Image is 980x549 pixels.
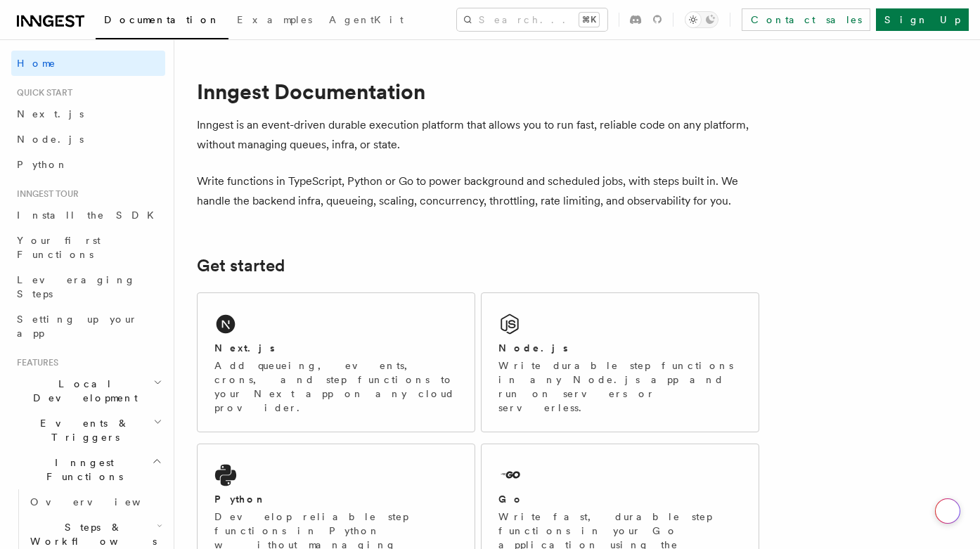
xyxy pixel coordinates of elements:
p: Write durable step functions in any Node.js app and run on servers or serverless. [498,359,742,415]
a: Sign Up [876,8,969,31]
a: Next.jsAdd queueing, events, crons, and step functions to your Next app on any cloud provider. [197,292,475,432]
button: Search...⌘K [457,8,607,31]
p: Add queueing, events, crons, and step functions to your Next app on any cloud provider. [214,359,458,415]
span: Python [17,159,68,170]
a: Install the SDK [11,202,165,228]
span: Inngest tour [11,188,79,200]
a: Node.jsWrite durable step functions in any Node.js app and run on servers or serverless. [481,292,759,432]
kbd: ⌘K [579,13,599,27]
span: Quick start [11,87,72,98]
span: Inngest Functions [11,456,152,484]
h2: Node.js [498,341,568,355]
span: AgentKit [329,14,404,25]
span: Features [11,357,58,368]
a: Your first Functions [11,228,165,267]
a: Examples [228,4,321,38]
span: Node.js [17,134,84,145]
a: Leveraging Steps [11,267,165,306]
button: Inngest Functions [11,450,165,489]
span: Examples [237,14,312,25]
a: Overview [25,489,165,515]
button: Local Development [11,371,165,411]
a: Home [11,51,165,76]
p: Write functions in TypeScript, Python or Go to power background and scheduled jobs, with steps bu... [197,172,759,211]
span: Home [17,56,56,70]
span: Documentation [104,14,220,25]
p: Inngest is an event-driven durable execution platform that allows you to run fast, reliable code ... [197,115,759,155]
a: Python [11,152,165,177]
a: AgentKit [321,4,412,38]
a: Node.js [11,127,165,152]
button: Events & Triggers [11,411,165,450]
button: Toggle dark mode [685,11,718,28]
a: Next.js [11,101,165,127]
span: Leveraging Steps [17,274,136,299]
span: Your first Functions [17,235,101,260]
span: Events & Triggers [11,416,153,444]
a: Contact sales [742,8,870,31]
h2: Go [498,492,524,506]
h1: Inngest Documentation [197,79,759,104]
span: Setting up your app [17,314,138,339]
span: Local Development [11,377,153,405]
h2: Next.js [214,341,275,355]
span: Install the SDK [17,209,162,221]
a: Get started [197,256,285,276]
span: Next.js [17,108,84,120]
a: Setting up your app [11,306,165,346]
h2: Python [214,492,266,506]
span: Overview [30,496,175,508]
a: Documentation [96,4,228,39]
span: Steps & Workflows [25,520,157,548]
